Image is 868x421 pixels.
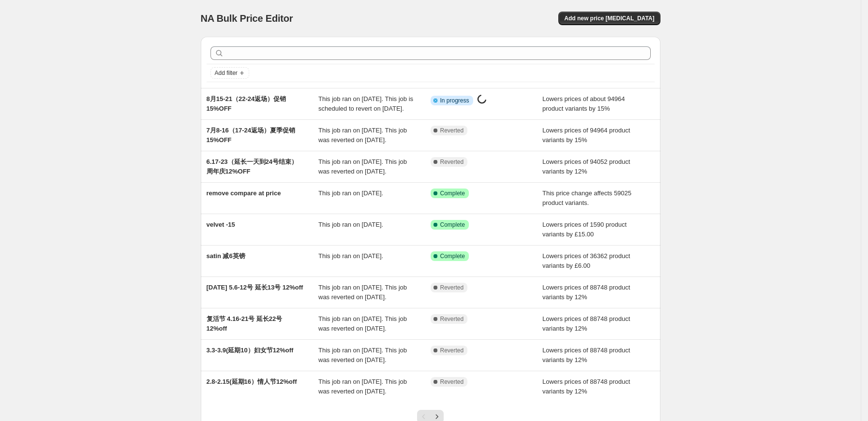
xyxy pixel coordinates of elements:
[440,97,469,104] span: In progress
[440,284,464,291] span: Reverted
[318,95,413,112] span: This job ran on [DATE]. This job is scheduled to revert on [DATE].
[215,69,238,77] span: Add filter
[207,158,298,175] span: 6.17-23（延长一天到24号结束）周年庆12%OFF
[207,252,245,260] span: satin 减6英镑
[318,158,407,175] span: This job ran on [DATE]. This job was reverted on [DATE].
[318,315,407,332] span: This job ran on [DATE]. This job was reverted on [DATE].
[542,315,630,332] span: Lowers prices of 88748 product variants by 12%
[207,378,297,385] span: 2.8-2.15(延期16）情人节12%off
[542,221,627,238] span: Lowers prices of 1590 product variants by £15.00
[318,347,407,363] span: This job ran on [DATE]. This job was reverted on [DATE].
[207,127,296,144] span: 7月8-16（17-24返场）夏季促销15%OFF
[207,221,235,228] span: velvet -15
[207,189,281,197] span: remove compare at price
[542,347,630,363] span: Lowers prices of 88748 product variants by 12%
[207,347,294,354] span: 3.3-3.9(延期10）妇女节12%off
[542,95,625,112] span: Lowers prices of about 94964 product variants by 15%
[542,127,630,144] span: Lowers prices of 94964 product variants by 15%
[440,158,464,166] span: Reverted
[201,13,293,24] span: NA Bulk Price Editor
[440,347,464,354] span: Reverted
[440,252,465,260] span: Complete
[542,252,630,269] span: Lowers prices of 36362 product variants by £6.00
[440,127,464,134] span: Reverted
[318,378,407,395] span: This job ran on [DATE]. This job was reverted on [DATE].
[542,189,631,206] span: This price change affects 59025 product variants.
[542,284,630,301] span: Lowers prices of 88748 product variants by 12%
[207,315,283,332] span: 复活节 4.16-21号 延长22号 12%off
[210,67,249,79] button: Add filter
[207,284,303,291] span: [DATE] 5.6-12号 延长13号 12%off
[440,315,464,323] span: Reverted
[318,127,407,144] span: This job ran on [DATE]. This job was reverted on [DATE].
[440,221,465,229] span: Complete
[318,189,383,197] span: This job ran on [DATE].
[542,378,630,395] span: Lowers prices of 88748 product variants by 12%
[440,189,465,197] span: Complete
[564,15,654,22] span: Add new price [MEDICAL_DATA]
[542,158,630,175] span: Lowers prices of 94052 product variants by 12%
[558,12,660,25] button: Add new price [MEDICAL_DATA]
[318,284,407,301] span: This job ran on [DATE]. This job was reverted on [DATE].
[318,252,383,260] span: This job ran on [DATE].
[440,378,464,386] span: Reverted
[207,95,286,112] span: 8月15-21（22-24返场）促销15%OFF
[318,221,383,228] span: This job ran on [DATE].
